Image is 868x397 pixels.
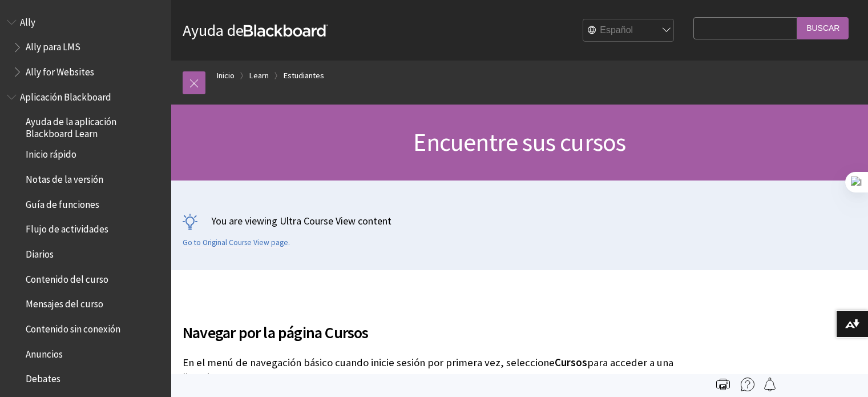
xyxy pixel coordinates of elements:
[555,356,587,369] span: Cursos
[741,378,754,391] img: More help
[716,378,730,391] img: Print
[26,145,76,161] span: Inicio rápido
[249,69,269,83] a: Learn
[26,220,108,235] span: Flujo de actividades
[183,20,328,41] a: Ayuda deBlackboard
[26,170,103,185] span: Notas de la versión
[26,195,99,210] span: Guía de funciones
[583,19,675,42] select: Site Language Selector
[183,307,688,344] h2: Navegar por la página Cursos
[217,69,235,83] a: Inicio
[26,295,103,310] span: Mensajes del curso
[26,62,94,78] span: Ally for Websites
[183,214,857,228] p: You are viewing Ultra Course View content
[26,244,54,260] span: Diarios
[20,13,35,28] span: Ally
[26,270,108,285] span: Contenido del curso
[763,378,777,391] img: Follow this page
[20,87,111,103] span: Aplicación Blackboard
[7,13,164,82] nav: Book outline for Anthology Ally Help
[244,25,328,37] strong: Blackboard
[183,355,688,385] p: En el menú de navegación básico cuando inicie sesión por primera vez, seleccione para acceder a u...
[26,344,63,360] span: Anuncios
[26,113,163,139] span: Ayuda de la aplicación Blackboard Learn
[26,319,120,335] span: Contenido sin conexión
[26,38,80,53] span: Ally para LMS
[797,17,849,39] input: Buscar
[284,69,324,83] a: Estudiantes
[413,126,625,158] span: Encuentre sus cursos
[183,238,290,248] a: Go to Original Course View page.
[26,370,60,385] span: Debates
